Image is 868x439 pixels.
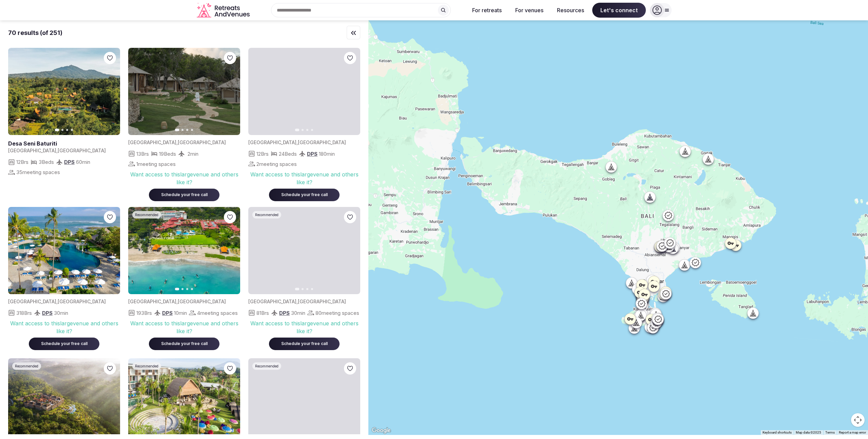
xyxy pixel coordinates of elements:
span: 30 min [291,309,305,317]
span: 80 meeting spaces [315,309,359,317]
span: 193 Brs [136,309,152,317]
div: Recommended [132,211,161,218]
button: Go to slide 4 [191,129,193,131]
a: Terms (opens in new tab) [825,431,835,434]
button: Go to slide 3 [306,129,308,131]
span: 12 Brs [16,158,28,166]
span: DPS [42,310,53,316]
span: 12 Brs [256,150,269,157]
span: [GEOGRAPHIC_DATA] [248,139,296,145]
a: View Desa Seni Baturiti [8,48,120,135]
span: , [56,299,58,304]
img: Featured image for venue [248,48,360,135]
a: DPS [64,159,75,165]
span: , [296,139,298,145]
img: Featured image for venue [248,207,360,294]
span: 24 Beds [279,150,297,157]
button: Go to slide 4 [311,129,313,131]
svg: Retreats and Venues company logo [197,3,251,18]
span: 13 Brs [136,150,149,157]
a: View venue [8,140,120,147]
span: [GEOGRAPHIC_DATA] [8,299,56,304]
button: Resources [552,3,590,18]
button: Go to slide 4 [191,288,193,290]
span: DPS [279,310,290,316]
span: Map data ©2025 [796,431,821,434]
span: , [176,139,178,145]
span: DPS [307,151,317,157]
button: Go to slide 2 [302,288,304,290]
button: Go to slide 1 [175,129,179,131]
a: Schedule your free call [149,191,219,197]
img: Google [370,426,392,435]
span: [GEOGRAPHIC_DATA] [58,148,106,153]
span: 2 min [188,150,198,157]
span: , [296,299,298,304]
div: Want access to this large venue and others like it? [8,320,120,335]
span: 81 Brs [256,309,269,317]
span: [GEOGRAPHIC_DATA] [298,299,346,304]
button: Go to slide 1 [295,129,300,131]
button: Go to slide 1 [175,288,179,290]
button: Go to slide 4 [71,129,73,131]
span: 4 meeting spaces [197,309,238,317]
span: 180 min [319,150,335,157]
a: Visit the homepage [197,3,251,18]
div: 70 results (of 251) [8,28,62,37]
span: Recommended [15,364,38,368]
div: Recommended [252,362,281,370]
button: Map camera controls [851,413,865,427]
button: Go to slide 1 [295,288,300,290]
a: Schedule your free call [269,340,340,346]
span: DPS [162,310,173,316]
div: Want access to this large venue and others like it? [248,320,360,335]
span: Let's connect [592,3,646,18]
span: , [56,148,58,153]
button: Go to slide 4 [311,288,313,290]
div: Recommended [252,211,281,218]
span: , [176,299,178,304]
span: [GEOGRAPHIC_DATA] [298,139,346,145]
span: [GEOGRAPHIC_DATA] [178,299,226,304]
span: 35 meeting spaces [16,169,60,176]
button: Go to slide 3 [66,129,68,131]
img: Featured image for venue [128,48,240,135]
button: Keyboard shortcuts [763,430,792,435]
button: Go to slide 1 [55,129,59,131]
span: Recommended [135,212,158,217]
span: 318 Brs [16,309,32,317]
div: Schedule your free call [157,341,211,347]
button: Go to slide 3 [186,129,188,131]
span: [GEOGRAPHIC_DATA] [58,299,106,304]
div: Recommended [132,362,161,370]
span: 1 meeting spaces [136,160,176,168]
span: 30 min [54,309,68,317]
img: Featured image for venue [128,207,240,294]
div: Want access to this large venue and others like it? [248,171,360,186]
img: Featured image for venue [8,207,120,294]
span: 19 Beds [159,150,176,157]
button: Go to slide 2 [181,129,184,131]
a: Schedule your free call [29,340,99,346]
span: Recommended [255,364,278,368]
span: 10 min [174,309,187,317]
span: 2 meeting spaces [256,160,297,168]
button: Go to slide 3 [186,288,188,290]
div: Want access to this large venue and others like it? [128,320,240,335]
span: [GEOGRAPHIC_DATA] [8,148,56,153]
button: Go to slide 2 [302,129,304,131]
h2: Desa Seni Baturiti [8,140,120,147]
button: For retreats [467,3,507,18]
span: 3 Beds [39,158,54,166]
div: Want access to this large venue and others like it? [128,171,240,186]
span: [GEOGRAPHIC_DATA] [128,299,176,304]
a: Schedule your free call [149,340,219,346]
div: Recommended [12,362,41,370]
span: [GEOGRAPHIC_DATA] [178,139,226,145]
span: 60 min [76,158,90,166]
a: Open this area in Google Maps (opens a new window) [370,426,392,435]
span: Recommended [135,364,158,368]
span: [GEOGRAPHIC_DATA] [248,299,296,304]
div: Schedule your free call [37,341,91,347]
button: For venues [510,3,549,18]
